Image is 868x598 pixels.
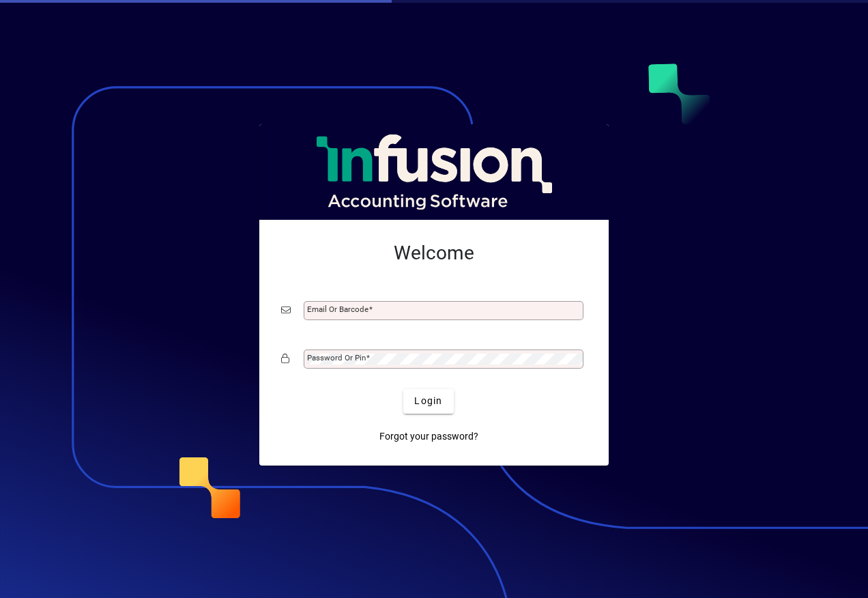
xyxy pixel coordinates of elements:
[403,389,453,414] button: Login
[374,425,484,449] a: Forgot your password?
[307,353,366,362] mat-label: Password or Pin
[307,304,368,314] mat-label: Email or Barcode
[281,242,587,265] h2: Welcome
[379,429,478,444] span: Forgot your password?
[414,394,442,408] span: Login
